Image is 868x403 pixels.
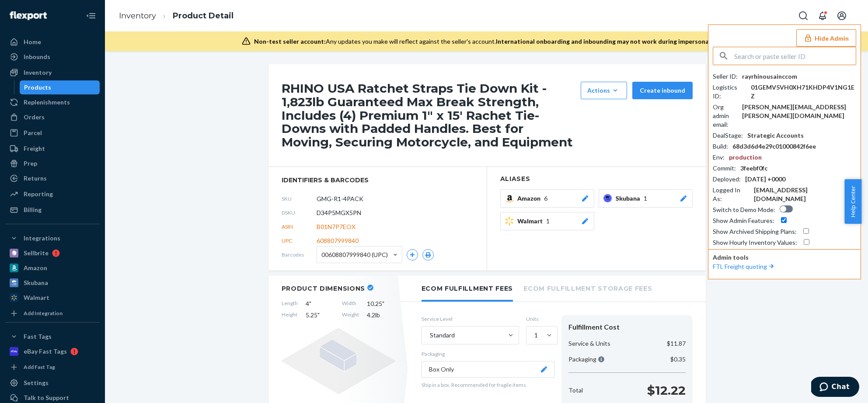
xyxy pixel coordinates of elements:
div: DealStage : [713,131,743,140]
p: $12.22 [647,382,686,399]
span: Height [282,311,298,320]
iframe: Opens a widget where you can chat to one of our agents [811,377,859,399]
p: $0.35 [670,355,686,364]
div: 68d3d6d4e29c01000842f6ee [732,142,816,151]
a: Product Detail [173,11,234,21]
h1: RHINO USA Ratchet Straps Tie Down Kit - 1,823lb Guaranteed Max Break Strength, Includes (4) Premi... [282,82,576,149]
a: Freight [5,142,100,156]
button: Open Search Box [795,7,812,24]
ol: breadcrumbs [112,3,241,29]
div: Replenishments [24,98,70,107]
button: Skubana1 [599,189,693,208]
button: Box Only [422,361,554,378]
a: Amazon [5,261,100,275]
a: Home [5,35,100,49]
span: " [317,311,320,319]
a: Inbounds [5,50,100,64]
button: Hide Admin [796,29,856,47]
button: Amazon6 [500,189,594,208]
div: Env : [713,153,725,162]
div: Standard [430,331,455,340]
div: Home [24,38,41,46]
span: Non-test seller account: [254,38,326,45]
a: Inventory [5,66,100,80]
a: Add Integration [5,308,100,319]
span: Barcodes [282,251,317,258]
h2: Product Dimensions [282,285,366,292]
label: Units [526,315,554,323]
div: Inventory [24,68,52,77]
span: 4.2 lb [367,311,395,320]
a: Reporting [5,187,100,201]
a: Settings [5,376,100,390]
div: [PERSON_NAME][EMAIL_ADDRESS][PERSON_NAME][DOMAIN_NAME] [742,103,856,120]
div: Switch to Demo Mode : [713,205,775,214]
div: eBay Fast Tags [24,347,67,356]
div: 01GEMV5VH0XH71KHDP4V1NG1EZ [751,83,856,101]
div: Walmart [24,293,49,302]
p: Ship in a box. Recommended for fragile items. [422,381,554,389]
img: Flexport logo [10,11,47,20]
div: Seller ID : [713,72,738,81]
div: 3feebf0fc [740,164,767,173]
button: Help Center [844,179,861,224]
a: Orders [5,110,100,124]
a: Returns [5,171,100,185]
div: Amazon [24,264,47,272]
h2: Aliases [500,176,693,182]
p: Service & Units [568,339,610,348]
span: 1 [644,194,647,203]
span: 6 [544,194,547,203]
button: Actions [581,82,627,99]
div: Sellbrite [24,249,49,257]
li: Ecom Fulfillment Fees [422,276,513,302]
span: 10.25 [367,299,395,308]
div: Logistics ID : [713,83,746,101]
span: Skubana [616,194,644,203]
div: Settings [24,379,49,387]
label: Service Level [422,315,519,323]
div: Logged In As : [713,186,749,203]
div: rayrhinousainccom [742,72,797,81]
a: Products [20,80,100,94]
div: Orders [24,113,45,122]
a: eBay Fast Tags [5,344,100,358]
p: Packaging [568,355,604,364]
div: Add Fast Tag [24,363,55,371]
div: Show Admin Features : [713,216,774,225]
a: Walmart [5,291,100,305]
a: FTL Freight quoting [713,263,776,270]
div: Show Hourly Inventory Values : [713,238,797,247]
div: Org admin email : [713,103,738,129]
div: Returns [24,174,47,183]
div: Parcel [24,129,42,137]
span: 1 [546,217,550,226]
div: Freight [24,144,45,153]
div: Prep [24,159,37,168]
span: 4 [306,299,334,308]
div: Reporting [24,190,53,198]
a: Replenishments [5,95,100,109]
span: Walmart [517,217,546,226]
button: Walmart1 [500,212,594,230]
li: Ecom Fulfillment Storage Fees [523,276,652,300]
div: [EMAIL_ADDRESS][DOMAIN_NAME] [754,186,856,203]
button: Create inbound [632,82,693,99]
p: $11.87 [667,339,686,348]
p: Total [568,386,583,395]
div: 1 [534,331,538,340]
span: UPC [282,237,317,244]
p: Admin tools [713,253,856,262]
span: SKU [282,195,317,202]
a: Add Fast Tag [5,362,100,372]
span: identifiers & barcodes [282,176,474,184]
div: Any updates you make will reflect against the seller's account. [254,37,722,46]
div: Add Integration [24,309,63,317]
input: 1 [533,331,534,340]
span: International onboarding and inbounding may not work during impersonation. [496,38,722,45]
div: Actions [587,86,620,95]
p: Packaging [422,350,554,358]
span: 5.25 [306,311,334,320]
